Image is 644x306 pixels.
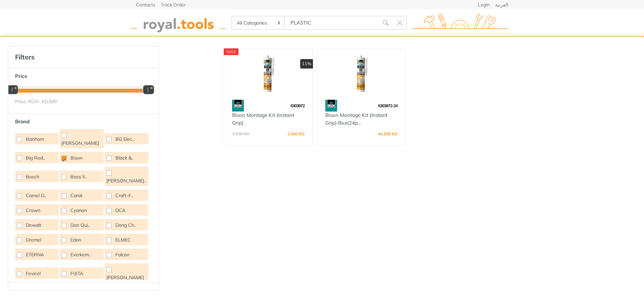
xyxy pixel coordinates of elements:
span: [PERSON_NAME] [61,140,99,146]
a: Offers [377,36,407,54]
span: Dewalt [26,222,41,228]
button: Brand [12,117,155,127]
span: ETERNA [26,251,44,258]
div: 11% [300,59,313,69]
span: Black &.. [115,155,133,161]
span: ELMEC [115,236,131,243]
img: 27.webp [232,100,244,112]
span: Big Red.. [26,155,45,161]
span: Edon [70,236,81,243]
span: [PERSON_NAME] [106,274,144,281]
span: Fevicol [26,270,41,277]
div: 2.000 KD [287,132,305,137]
span: 0 [35,98,38,104]
span: Cyanon [70,207,87,214]
a: Contacts [136,2,155,7]
div: 2.250 KD [232,132,249,136]
a: Bison Montage Kit (Instant Grip) Box(24p... [325,112,387,126]
span: Banhom [26,136,44,142]
span: Craft-F.. [115,192,133,199]
span: Everkem.. [70,251,91,258]
a: Track Order [161,2,186,7]
span: Don Qui.. [70,222,90,228]
img: Royal Tools - Bison Montage Kit (Instant Grip) [230,55,307,93]
a: العربية [495,2,508,7]
span: Dremel [26,236,41,243]
img: Royal Tools - Bison Montage Kit (Instant Grip) Box(24pcs) [323,55,400,93]
a: Contact Us [407,36,448,54]
h4: Filters [15,53,152,61]
span: Bison [70,155,83,161]
span: 6303972-24 [378,103,397,108]
span: FIJITA [70,270,83,277]
a: 0 [475,36,492,54]
img: royal.tools Logo [412,14,508,32]
span: 500 [49,98,57,104]
span: 6303972 [290,103,305,108]
span: Camel D.. [26,192,46,199]
span: DCA [115,207,125,214]
a: Our Specialize [328,36,377,54]
span: Falcon [115,251,129,258]
span: Boss li.. [70,173,87,180]
select: Category [232,16,285,29]
div: SALE [224,48,238,55]
div: 44.500 KD [378,132,397,137]
img: royal.tools Logo [130,14,227,32]
span: [PERSON_NAME].. [106,177,146,184]
span: BG Elec.. [115,136,134,142]
div: Price: KD. – KD. [15,98,152,105]
a: Login [478,2,490,7]
img: 27.webp [325,100,337,112]
span: Bosch [26,173,39,180]
span: Carat [70,192,83,199]
a: Home [227,36,256,54]
span: Crown [26,207,40,214]
a: Bison Montage Kit (Instant Grip) [232,112,294,126]
input: Site search [285,16,379,30]
button: Price [12,71,155,81]
a: Categories [256,36,296,54]
span: Dong Ch.. [115,222,136,228]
